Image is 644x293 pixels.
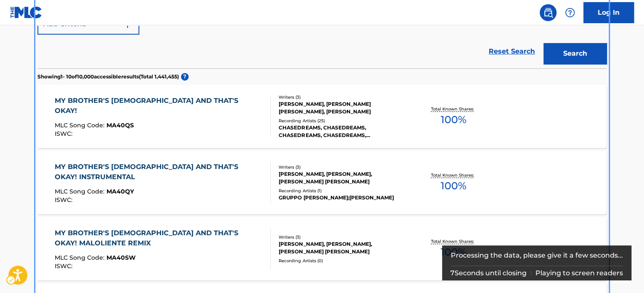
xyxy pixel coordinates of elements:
span: MA40QY [106,188,134,195]
span: MLC Song Code : [55,188,106,195]
button: Search [543,43,607,64]
span: MLC Song Code : [55,254,106,261]
span: 100 % [440,112,466,127]
a: MY BROTHER'S [DEMOGRAPHIC_DATA] AND THAT'S OKAY! MALOLIENTE REMIXMLC Song Code:MA40SWISWC:Writers... [37,217,607,280]
div: [PERSON_NAME], [PERSON_NAME], [PERSON_NAME] [PERSON_NAME] [279,240,406,255]
span: ISWC : [55,196,75,204]
a: Reset Search [484,42,539,61]
span: ISWC : [55,262,75,270]
div: Recording Artists ( 1 ) [279,188,406,194]
p: Total Known Shares: [431,238,476,245]
span: MLC Song Code : [55,121,106,129]
span: MA40QS [106,121,134,129]
img: search [543,8,553,18]
div: Recording Artists ( 25 ) [279,118,406,124]
div: CHASEDREAMS, CHASEDREAMS, CHASEDREAMS, CHASEDREAMS, CHASEDREAMS [279,124,406,139]
a: Log In [583,2,634,23]
a: MY BROTHER'S [DEMOGRAPHIC_DATA] AND THAT'S OKAY! INSTRUMENTALMLC Song Code:MA40QYISWC:Writers (3)... [37,151,607,214]
span: ISWC : [55,130,75,137]
div: [PERSON_NAME], [PERSON_NAME] [PERSON_NAME], [PERSON_NAME] [279,100,406,116]
p: Total Known Shares: [431,172,476,178]
div: GRUPPO [PERSON_NAME];[PERSON_NAME] [279,194,406,202]
span: 100 % [440,245,466,260]
div: Processing the data, please give it a few seconds... [450,245,623,266]
div: Writers ( 3 ) [279,94,406,100]
span: ? [181,73,189,81]
img: MLC Logo [10,6,43,19]
div: Writers ( 3 ) [279,164,406,170]
div: Recording Artists ( 0 ) [279,258,406,264]
div: MY BROTHER'S [DEMOGRAPHIC_DATA] AND THAT'S OKAY! MALOLIENTE REMIX [55,228,264,248]
div: MY BROTHER'S [DEMOGRAPHIC_DATA] AND THAT'S OKAY! INSTRUMENTAL [55,162,264,182]
div: [PERSON_NAME], [PERSON_NAME], [PERSON_NAME] [PERSON_NAME] [279,170,406,185]
span: MA40SW [106,254,136,261]
div: Writers ( 3 ) [279,234,406,240]
div: MY BROTHER'S [DEMOGRAPHIC_DATA] AND THAT'S OKAY! [55,96,264,116]
span: 100 % [440,178,466,194]
span: 7 [450,269,455,277]
a: MY BROTHER'S [DEMOGRAPHIC_DATA] AND THAT'S OKAY!MLC Song Code:MA40QSISWC:Writers (3)[PERSON_NAME]... [37,85,607,148]
img: help [565,8,575,18]
p: Total Known Shares: [431,106,476,112]
p: Showing 1 - 10 of 10,000 accessible results (Total 1,441,455 ) [37,73,179,81]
